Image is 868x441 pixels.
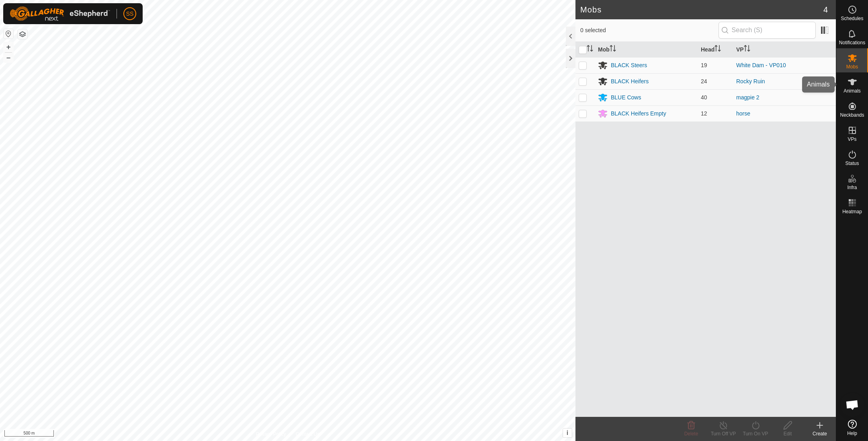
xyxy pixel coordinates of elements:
[744,46,750,53] p-sorticon: Activate to sort
[580,5,823,14] h2: Mobs
[772,430,804,437] div: Edit
[698,42,733,58] th: Head
[840,113,864,117] span: Neckbands
[684,431,698,437] span: Delete
[701,78,707,84] span: 24
[823,4,828,16] span: 4
[739,430,772,437] div: Turn On VP
[736,110,750,117] a: horse
[714,46,721,53] p-sorticon: Activate to sort
[587,46,593,53] p-sorticon: Activate to sort
[736,62,786,68] a: White Dam - VP010
[847,431,857,436] span: Help
[611,77,649,86] div: BLACK Heifers
[18,29,27,39] button: Map Layers
[611,61,647,70] div: BLACK Steers
[610,46,616,53] p-sorticon: Activate to sort
[846,64,858,69] span: Mobs
[848,137,856,142] span: VPs
[567,429,568,436] span: i
[847,185,857,190] span: Infra
[10,6,110,21] img: Gallagher Logo
[595,42,698,58] th: Mob
[701,94,707,101] span: 40
[701,62,707,68] span: 19
[842,209,862,214] span: Heatmap
[126,10,134,18] span: SS
[719,22,816,39] input: Search (S)
[840,393,864,417] div: Open chat
[733,42,836,58] th: VP
[841,16,863,21] span: Schedules
[4,42,13,52] button: +
[4,53,13,62] button: –
[4,29,13,39] button: Reset Map
[839,40,865,45] span: Notifications
[736,78,765,84] a: Rocky Ruin
[611,109,666,118] div: BLACK Heifers Empty
[736,94,759,101] a: magpie 2
[296,431,319,438] a: Contact Us
[563,429,572,437] button: i
[707,430,739,437] div: Turn Off VP
[843,89,861,93] span: Animals
[580,26,719,35] span: 0 selected
[256,431,286,438] a: Privacy Policy
[611,93,641,102] div: BLUE Cows
[836,416,868,439] a: Help
[804,430,836,437] div: Create
[701,110,707,117] span: 12
[845,161,859,166] span: Status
